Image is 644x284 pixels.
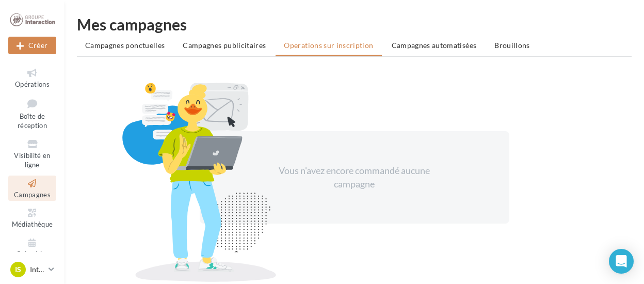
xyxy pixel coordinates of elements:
[183,41,266,50] span: Campagnes publicitaires
[8,65,56,90] a: Opérations
[15,264,21,275] span: IS
[30,264,44,275] p: Interaction ST ETIENNE
[8,260,56,279] a: IS Interaction ST ETIENNE
[85,41,165,50] span: Campagnes ponctuelles
[609,249,634,274] div: Open Intercom Messenger
[18,112,47,130] span: Boîte de réception
[266,164,443,191] div: Vous n'avez encore commandé aucune campagne
[8,235,56,260] a: Calendrier
[8,37,56,54] div: Nouvelle campagne
[494,41,530,50] span: Brouillons
[15,80,50,88] span: Opérations
[392,41,477,50] span: Campagnes automatisées
[16,250,49,258] span: Calendrier
[8,37,56,54] button: Créer
[8,176,56,201] a: Campagnes
[8,136,56,171] a: Visibilité en ligne
[14,191,51,199] span: Campagnes
[8,94,56,132] a: Boîte de réception
[8,205,56,230] a: Médiathèque
[77,17,632,32] div: Mes campagnes
[14,151,50,169] span: Visibilité en ligne
[12,220,53,228] span: Médiathèque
